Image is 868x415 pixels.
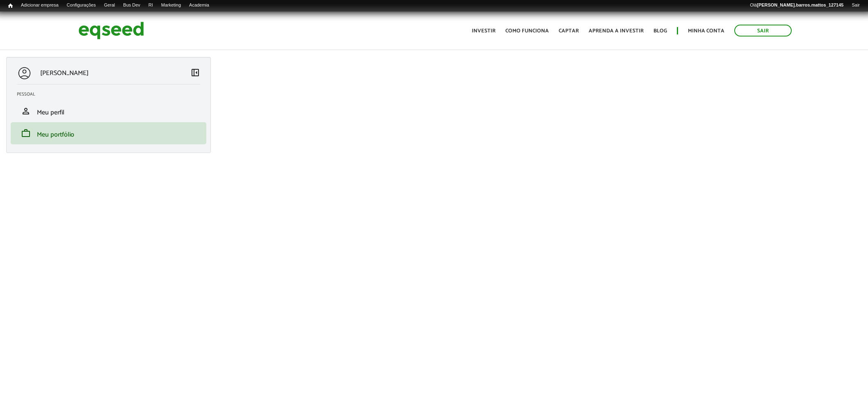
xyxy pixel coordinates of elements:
span: person [21,106,31,116]
strong: [PERSON_NAME].barros.mattos_127145 [757,2,843,7]
a: Bus Dev [119,2,144,9]
p: [PERSON_NAME] [40,69,89,77]
span: Meu portfólio [37,129,74,140]
span: left_panel_close [190,68,200,78]
span: work [21,128,31,138]
a: Marketing [157,2,185,9]
a: Investir [472,28,496,34]
a: Configurações [63,2,100,9]
a: personMeu perfil [17,106,200,116]
img: EqSeed [78,20,144,41]
a: Como funciona [505,28,549,34]
a: Olá[PERSON_NAME].barros.mattos_127145 [746,2,847,9]
a: Início [4,2,17,10]
span: Meu perfil [37,107,64,118]
a: Blog [653,28,667,34]
a: Adicionar empresa [17,2,63,9]
a: Colapsar menu [190,68,200,79]
a: Sair [734,25,792,36]
li: Meu perfil [11,100,206,122]
a: Sair [847,2,864,9]
li: Meu portfólio [11,122,206,144]
a: Captar [559,28,579,34]
a: RI [144,2,157,9]
a: Aprenda a investir [589,28,644,34]
h2: Pessoal [17,92,206,97]
a: Academia [185,2,213,9]
a: Minha conta [688,28,724,34]
a: workMeu portfólio [17,128,200,138]
span: Início [8,3,13,9]
a: Geral [100,2,119,9]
